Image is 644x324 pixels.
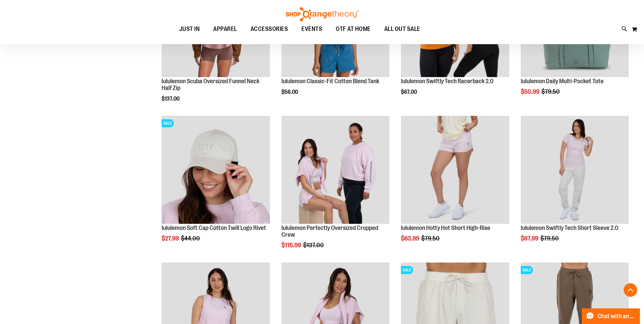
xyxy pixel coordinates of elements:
span: $137.00 [162,96,181,102]
a: lululemon Daily Multi-Pocket Tote [521,78,604,85]
div: product [517,112,632,259]
img: OTF lululemon Soft Cap Cotton Twill Logo Rivet Khaki [162,116,270,224]
a: lululemon Perfectly Oversized Cropped Crew [281,224,378,238]
a: lululemon Scuba Oversized Funnel Neck Half Zip [162,78,259,91]
span: $79.50 [541,88,561,95]
span: OTF AT HOME [336,21,371,37]
a: lululemon Hotty Hot Short High-Rise [401,116,509,225]
img: lululemon Swiftly Tech Short Sleeve 2.0 [521,116,629,224]
span: $79.50 [421,235,441,242]
img: Shop Orangetheory [285,7,360,21]
a: lululemon Soft Cap Cotton Twill Logo Rivet [162,224,266,231]
span: APPAREL [213,21,237,37]
a: lululemon Classic-Fit Cotton Blend Tank [281,78,379,85]
img: lululemon Perfectly Oversized Cropped Crew [281,116,389,224]
button: Chat with an Expert [582,308,640,324]
a: lululemon Hotty Hot Short High-Rise [401,224,490,231]
span: $63.99 [401,235,420,242]
span: $67.00 [401,89,418,95]
span: ALL OUT SALE [384,21,420,37]
a: lululemon Perfectly Oversized Cropped Crew [281,116,389,225]
div: product [278,112,393,266]
a: lululemon Swiftly Tech Racerback 2.0 [401,78,494,85]
span: JUST IN [179,21,200,37]
span: ACCESSORIES [251,21,288,37]
span: SALE [401,266,413,274]
img: lululemon Hotty Hot Short High-Rise [401,116,509,224]
div: product [158,112,273,259]
span: SALE [521,266,533,274]
span: $50.99 [521,88,540,95]
span: SALE [162,119,174,127]
span: $67.99 [521,235,539,242]
div: product [398,112,512,259]
span: $115.99 [281,242,302,249]
span: $44.00 [181,235,201,242]
a: OTF lululemon Soft Cap Cotton Twill Logo Rivet KhakiSALE [162,116,270,225]
span: $56.00 [281,89,299,95]
span: EVENTS [301,21,322,37]
a: lululemon Swiftly Tech Short Sleeve 2.0 [521,224,619,231]
span: $137.00 [303,242,325,249]
button: Back To Top [624,283,637,297]
span: $27.99 [162,235,180,242]
span: $79.50 [540,235,560,242]
span: Chat with an Expert [597,313,636,320]
a: lululemon Swiftly Tech Short Sleeve 2.0 [521,116,629,225]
